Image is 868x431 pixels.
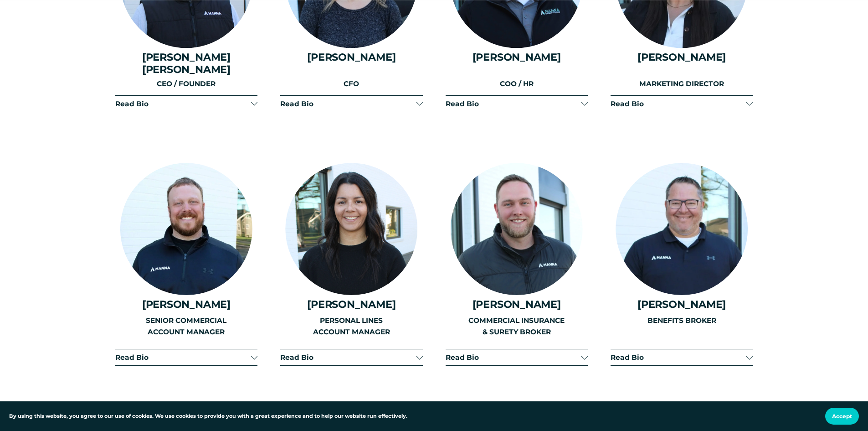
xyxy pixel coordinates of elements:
h4: [PERSON_NAME] [PERSON_NAME] [115,51,257,75]
h4: [PERSON_NAME] [446,51,588,63]
span: Read Bio [446,353,581,362]
button: Read Bio [446,349,588,365]
button: Accept [825,408,859,425]
button: Read Bio [446,96,588,112]
button: Read Bio [611,349,753,365]
h4: [PERSON_NAME] [611,51,753,63]
p: By using this website, you agree to our use of cookies. We use cookies to provide you with a grea... [9,412,407,421]
button: Read Bio [115,96,257,112]
span: Read Bio [115,353,251,362]
p: CEO / FOUNDER [115,78,257,90]
span: Read Bio [115,99,251,108]
span: Read Bio [611,353,746,362]
span: Read Bio [280,353,416,362]
button: Read Bio [611,96,753,112]
p: COMMERCIAL INSURANCE & SURETY BROKER [446,315,588,338]
span: Accept [832,413,852,420]
h4: [PERSON_NAME] [446,298,588,310]
p: PERSONAL LINES ACCOUNT MANAGER [280,315,422,338]
span: Read Bio [611,99,746,108]
p: BENEFITS BROKER [611,315,753,327]
h4: [PERSON_NAME] [611,298,753,310]
h4: [PERSON_NAME] [280,298,422,310]
button: Read Bio [280,349,422,365]
h4: [PERSON_NAME] [280,51,422,63]
button: Read Bio [280,96,422,112]
p: CFO [280,78,422,90]
button: Read Bio [115,349,257,365]
p: COO / HR [446,78,588,90]
span: Read Bio [280,99,416,108]
p: MARKETING DIRECTOR [611,78,753,90]
span: Read Bio [446,99,581,108]
h4: [PERSON_NAME] [115,298,257,310]
p: SENIOR COMMERCIAL ACCOUNT MANAGER [115,315,257,338]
